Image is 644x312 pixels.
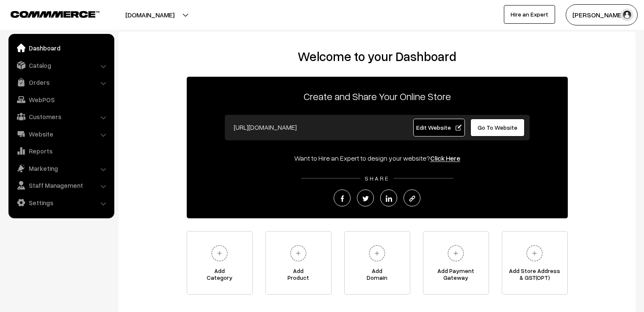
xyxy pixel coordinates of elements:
[360,175,394,182] span: SHARE
[416,124,462,131] span: Edit Website
[11,126,111,142] a: Website
[502,231,568,295] a: Add Store Address& GST(OPT)
[345,267,410,284] span: Add Domain
[11,178,111,193] a: Staff Management
[566,4,638,25] button: [PERSON_NAME]
[344,231,410,295] a: AddDomain
[187,153,568,163] div: Want to Hire an Expert to design your website?
[470,119,525,136] a: Go To Website
[208,242,231,265] img: plus.svg
[423,267,489,284] span: Add Payment Gateway
[502,267,567,284] span: Add Store Address & GST(OPT)
[11,92,111,107] a: WebPOS
[523,242,546,265] img: plus.svg
[96,4,204,25] button: [DOMAIN_NAME]
[423,231,489,295] a: Add PaymentGateway
[266,267,331,284] span: Add Product
[444,242,467,265] img: plus.svg
[11,195,111,210] a: Settings
[287,242,310,265] img: plus.svg
[11,8,85,19] a: COMMMERCE
[11,11,100,17] img: COMMMERCE
[11,109,111,124] a: Customers
[504,5,555,24] a: Hire an Expert
[621,8,633,21] img: user
[127,49,627,64] h2: Welcome to your Dashboard
[478,124,517,131] span: Go To Website
[11,161,111,176] a: Marketing
[365,242,389,265] img: plus.svg
[430,154,460,162] a: Click Here
[11,75,111,90] a: Orders
[11,143,111,159] a: Reports
[265,231,332,295] a: AddProduct
[413,119,465,136] a: Edit Website
[11,40,111,56] a: Dashboard
[11,58,111,73] a: Catalog
[187,267,252,284] span: Add Category
[187,231,253,295] a: AddCategory
[187,89,568,104] p: Create and Share Your Online Store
